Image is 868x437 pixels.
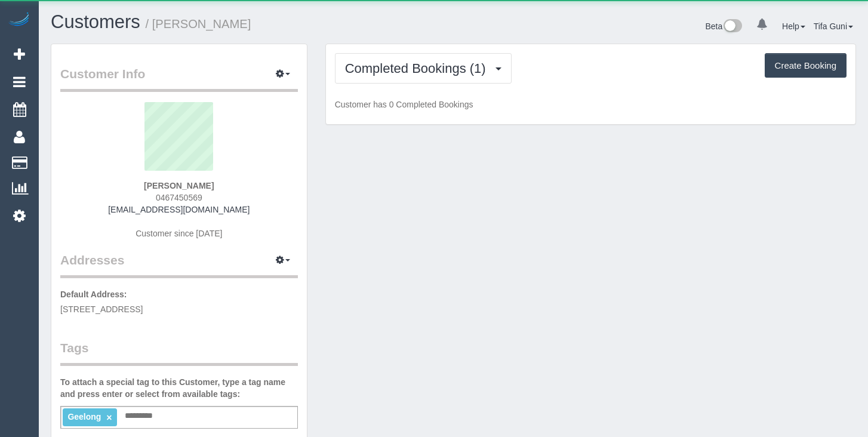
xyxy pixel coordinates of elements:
label: Default Address: [60,288,127,300]
img: Automaid Logo [7,12,31,29]
img: New interface [722,19,742,35]
legend: Tags [60,339,298,366]
a: Beta [705,21,742,31]
button: Create Booking [765,53,847,78]
a: Help [782,21,805,31]
span: Customer since [DATE] [136,229,222,238]
a: [EMAIL_ADDRESS][DOMAIN_NAME] [108,205,250,214]
span: Geelong [67,412,101,421]
p: Customer has 0 Completed Bookings [335,99,847,110]
label: To attach a special tag to this Customer, type a tag name and press enter or select from availabl... [60,376,298,400]
a: × [106,413,112,423]
a: Customers [51,11,140,32]
a: Tifa Guni [814,21,853,31]
span: 0467450569 [156,193,202,202]
span: [STREET_ADDRESS] [60,304,143,314]
legend: Customer Info [60,65,298,92]
button: Completed Bookings (1) [335,53,512,84]
span: Completed Bookings (1) [345,61,492,76]
strong: [PERSON_NAME] [144,181,214,190]
small: / [PERSON_NAME] [146,17,251,30]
